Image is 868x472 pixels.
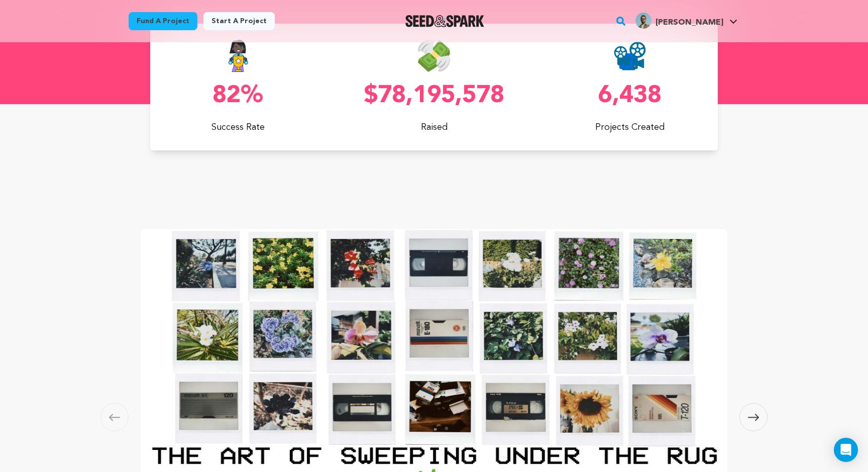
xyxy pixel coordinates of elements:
[418,40,450,72] img: Seed&Spark Money Raised Icon
[129,12,197,30] a: Fund a project
[223,40,254,72] img: Seed&Spark Success Rate Icon
[150,120,326,134] p: Success Rate
[203,12,275,30] a: Start a project
[614,40,646,72] img: Seed&Spark Projects Created Icon
[150,84,326,108] p: 82%
[542,120,718,134] p: Projects Created
[542,84,718,108] p: 6,438
[633,11,739,29] a: Tyler O.'s Profile
[834,438,858,462] div: Open Intercom Messenger
[635,13,652,29] img: 352d793b21321a02.png
[405,15,484,27] img: Seed&Spark Logo Dark Mode
[405,15,484,27] a: Seed&Spark Homepage
[633,11,739,32] span: Tyler O.'s Profile
[346,120,522,134] p: Raised
[635,13,723,29] div: Tyler O.'s Profile
[656,19,723,27] span: [PERSON_NAME]
[346,84,522,108] p: $78,195,578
